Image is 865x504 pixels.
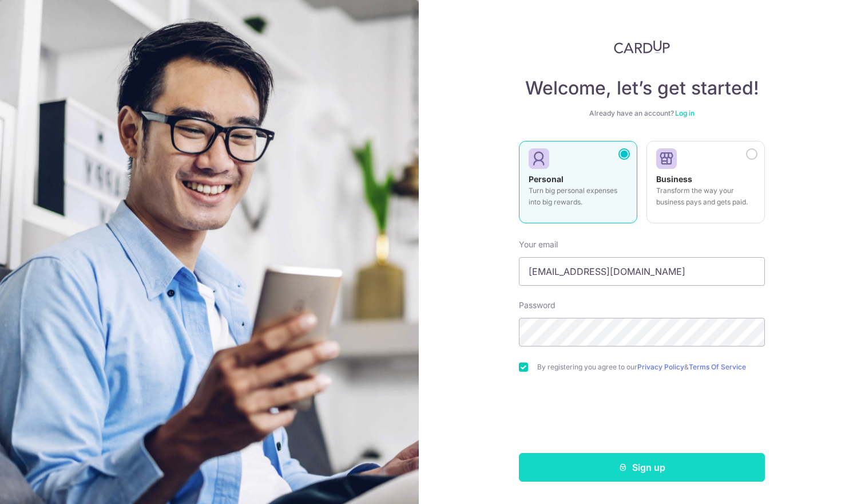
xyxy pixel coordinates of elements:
[519,77,765,100] h4: Welcome, let’s get started!
[646,141,765,230] a: Business Transform the way your business pays and gets paid.
[519,141,637,230] a: Personal Turn big personal expenses into big rewards.
[614,40,670,54] img: CardUp Logo
[519,300,555,311] label: Password
[637,363,684,371] a: Privacy Policy
[529,174,564,184] strong: Personal
[656,185,755,208] p: Transform the way your business pays and gets paid.
[675,109,695,117] a: Log in
[519,109,765,118] div: Already have an account?
[519,453,765,482] button: Sign up
[519,257,765,286] input: Enter your Email
[555,395,729,439] iframe: reCAPTCHA
[689,363,746,371] a: Terms Of Service
[537,363,765,372] label: By registering you agree to our &
[519,239,558,250] label: Your email
[529,185,628,208] p: Turn big personal expenses into big rewards.
[656,174,692,184] strong: Business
